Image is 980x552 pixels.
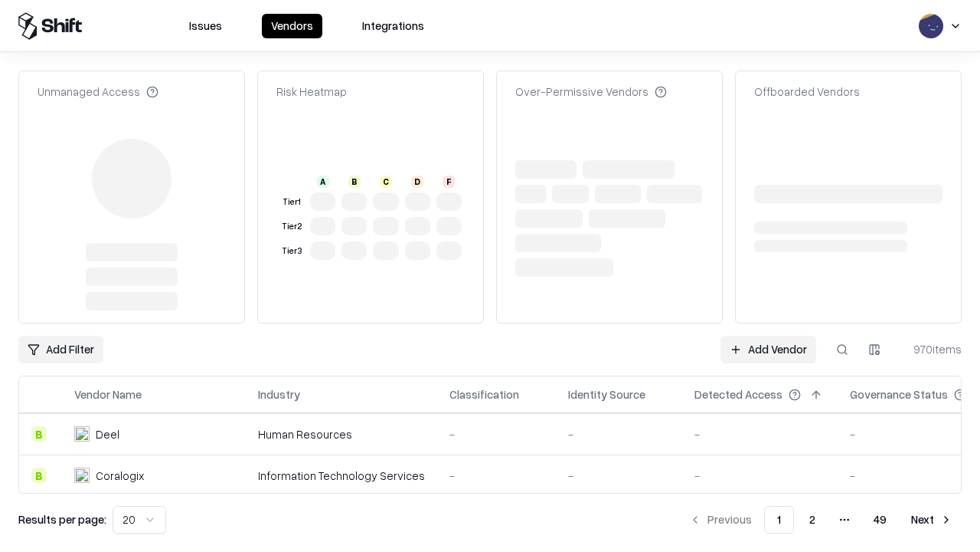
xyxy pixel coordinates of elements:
div: B [348,176,361,188]
div: - [568,468,670,484]
div: Governance Status [850,386,948,402]
div: - [694,426,825,442]
button: Vendors [262,14,322,38]
div: Unmanaged Access [38,84,158,100]
div: Over-Permissive Vendors [515,84,667,100]
div: B [31,426,47,442]
div: Coralogix [96,468,144,484]
button: Integrations [353,14,433,38]
button: 2 [797,506,828,534]
img: Coralogix [74,468,90,483]
div: - [568,426,670,442]
div: 970 items [900,341,962,357]
div: Tier 2 [279,220,304,233]
div: B [31,468,47,483]
div: D [411,176,423,188]
div: Classification [449,386,519,402]
div: Human Resources [258,426,425,442]
a: Add Vendor [720,336,816,363]
div: C [380,176,392,188]
button: Issues [180,14,231,38]
div: - [449,426,544,442]
button: Next [902,506,962,534]
div: A [317,176,329,188]
p: Results per page: [18,511,106,527]
div: Detected Access [694,386,782,402]
div: F [443,176,455,188]
img: Deel [74,426,90,442]
div: Deel [96,426,119,442]
div: Risk Heatmap [276,84,347,100]
div: Tier 3 [279,245,304,258]
div: - [449,468,544,484]
div: Industry [258,386,300,402]
button: Add Filter [18,336,103,363]
button: 1 [764,506,794,534]
div: Vendor Name [74,386,142,402]
div: - [694,468,825,484]
div: Tier 1 [279,195,304,209]
nav: pagination [680,506,962,534]
div: Offboarded Vendors [754,84,860,100]
div: Identity Source [568,386,645,402]
div: Information Technology Services [258,468,425,484]
button: 49 [861,506,899,534]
